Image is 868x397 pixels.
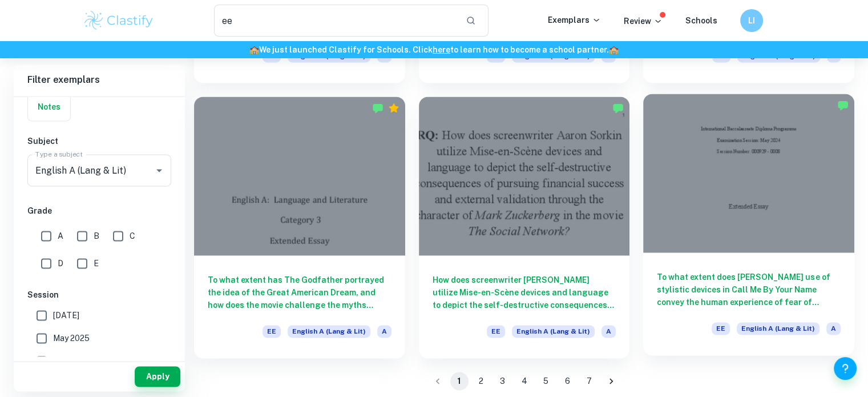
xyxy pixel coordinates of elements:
[740,9,763,32] button: LI
[263,325,281,338] span: EE
[288,325,370,338] span: English A (Lang & Lit)
[826,322,841,335] span: A
[130,230,135,242] span: C
[559,372,577,390] button: Go to page 6
[512,325,595,338] span: English A (Lang & Lit)
[135,366,180,387] button: Apply
[548,14,601,26] p: Exemplars
[712,322,730,335] span: EE
[27,288,171,301] h6: Session
[53,309,79,322] span: [DATE]
[151,162,167,178] button: Open
[249,45,259,54] span: 🏫
[214,5,457,37] input: Search for any exemplars...
[580,372,599,390] button: Go to page 7
[419,97,630,358] a: How does screenwriter [PERSON_NAME] utilize Mise-en-Scène devices and language to depict the self...
[612,102,624,114] img: Marked
[609,45,619,54] span: 🏫
[737,322,819,335] span: English A (Lang & Lit)
[83,9,155,32] img: Clastify logo
[53,332,90,344] span: May 2025
[837,99,849,111] img: Marked
[94,230,99,242] span: B
[834,357,857,380] button: Help and Feedback
[537,372,555,390] button: Go to page 5
[372,102,383,114] img: Marked
[685,16,717,25] a: Schools
[433,45,450,54] a: here
[745,14,758,27] h6: LI
[388,102,399,114] div: Premium
[53,355,79,367] span: [DATE]
[2,43,866,56] h6: We just launched Clastify for Schools. Click to learn how to become a school partner.
[28,93,70,121] button: Notes
[27,204,171,217] h6: Grade
[602,372,620,390] button: Go to next page
[58,230,63,242] span: A
[515,372,534,390] button: Go to page 4
[27,135,171,147] h6: Subject
[643,97,854,358] a: To what extent does [PERSON_NAME] use of stylistic devices in Call Me By Your Name convey the hum...
[94,257,99,270] span: E
[450,372,469,390] button: page 1
[472,372,490,390] button: Go to page 2
[377,325,391,338] span: A
[14,64,185,96] h6: Filter exemplars
[208,274,391,311] h6: To what extent has The Godfather portrayed the idea of the Great American Dream, and how does the...
[427,372,622,390] nav: pagination navigation
[624,15,663,27] p: Review
[58,257,63,270] span: D
[194,97,405,358] a: To what extent has The Godfather portrayed the idea of the Great American Dream, and how does the...
[35,149,83,159] label: Type a subject
[494,372,512,390] button: Go to page 3
[487,325,505,338] span: EE
[433,274,616,311] h6: How does screenwriter [PERSON_NAME] utilize Mise-en-Scène devices and language to depict the self...
[601,325,616,338] span: A
[657,271,841,308] h6: To what extent does [PERSON_NAME] use of stylistic devices in Call Me By Your Name convey the hum...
